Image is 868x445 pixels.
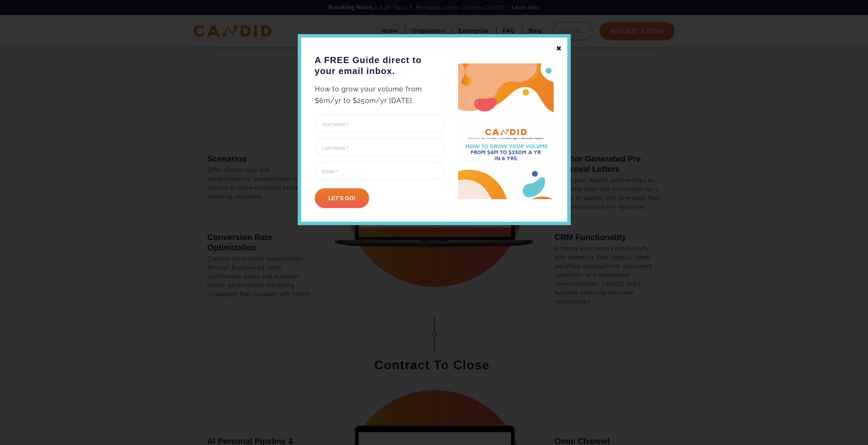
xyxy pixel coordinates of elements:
input: First Name * [315,115,444,133]
input: Let's go! [315,188,369,208]
img: A FREE Guide direct to your email inbox. [458,63,554,199]
div: ✖ [556,43,562,54]
p: How to grow your volume from $6m/yr to $250m/yr [DATE]. [315,83,444,106]
h3: A FREE Guide direct to your email inbox. [315,55,444,76]
input: Email * [315,162,444,180]
input: Last Name * [315,138,444,157]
